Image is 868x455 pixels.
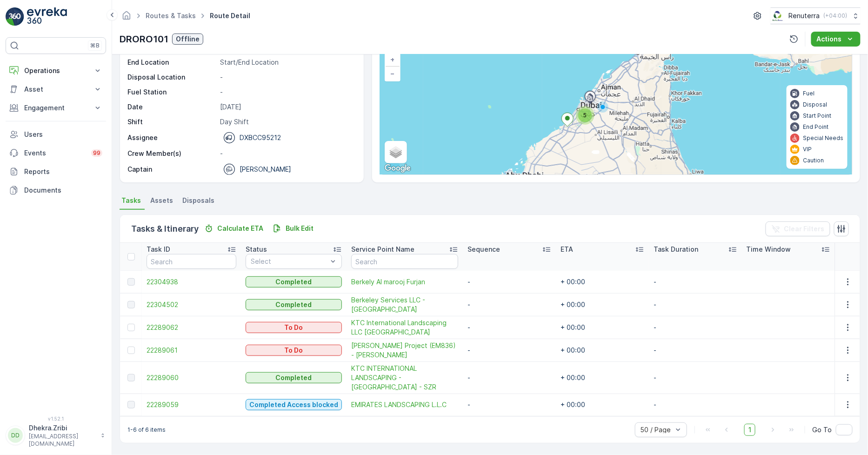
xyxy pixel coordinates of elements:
[803,112,832,120] p: Start Point
[150,196,173,205] span: Assets
[208,11,252,20] span: Route Detail
[6,181,106,200] a: Documents
[463,316,556,339] td: -
[24,167,102,176] p: Reports
[131,222,199,235] p: Tasks & Itinerary
[811,32,861,47] button: Actions
[147,254,236,269] input: Search
[744,424,755,436] span: 1
[246,345,342,356] button: To Do
[127,278,135,286] div: Toggle Row Selected
[24,186,102,195] p: Documents
[172,33,203,45] button: Offline
[127,102,216,112] p: Date
[824,12,848,20] p: ( +04:00 )
[220,58,354,67] p: Start/End Location
[351,400,458,409] a: EMIRATES LANDSCAPING L.L.C
[351,295,458,314] span: Berkeley Services LLC - [GEOGRAPHIC_DATA]
[127,401,135,408] div: Toggle Row Selected
[556,316,649,339] td: + 00:00
[576,106,594,125] div: 5
[127,301,135,308] div: Toggle Row Selected
[220,87,354,97] p: -
[6,144,106,162] a: Events99
[649,271,742,293] td: -
[649,293,742,316] td: -
[463,271,556,293] td: -
[556,394,649,416] td: + 00:00
[127,347,135,354] div: Toggle Row Selected
[351,364,458,392] span: KTC INTERNATIONAL LANDSCAPING - [GEOGRAPHIC_DATA] - SZR
[121,14,132,22] a: Homepage
[249,400,338,409] p: Completed Access blocked
[803,90,815,97] p: Fuel
[220,102,354,112] p: [DATE]
[386,142,406,162] a: Layers
[147,373,236,382] a: 22289060
[386,53,400,67] a: Zoom In
[127,73,216,82] p: Disposal Location
[817,34,842,44] p: Actions
[561,245,573,254] p: ETA
[556,339,649,361] td: + 00:00
[351,295,458,314] a: Berkeley Services LLC - Meydan South
[285,346,303,355] p: To Do
[147,346,236,355] a: 22289061
[127,165,152,174] p: Captain
[6,416,106,422] span: v 1.52.1
[27,7,67,26] img: logo_light-DOdMpM7g.png
[351,341,458,360] a: Wade Adams Project (EM836) - Nad Al Sheba
[29,423,96,433] p: Dhekra.Zribi
[654,245,698,254] p: Task Duration
[351,277,458,287] a: Berkely Al marooj Furjan
[351,318,458,337] span: KTC International Landscaping LLC [GEOGRAPHIC_DATA]
[182,196,214,205] span: Disposals
[382,162,413,174] img: Google
[121,196,141,205] span: Tasks
[147,245,170,254] p: Task ID
[176,34,200,44] p: Offline
[8,428,23,443] div: DD
[463,339,556,361] td: -
[246,399,342,410] button: Completed Access blocked
[147,300,236,309] a: 22304502
[24,148,86,158] p: Events
[127,87,216,97] p: Fuel Station
[351,245,414,254] p: Service Point Name
[240,133,281,142] p: DXBCC95212
[6,61,106,80] button: Operations
[771,7,861,24] button: Renuterra(+04:00)
[390,69,395,77] span: −
[127,324,135,331] div: Toggle Row Selected
[251,257,327,266] p: Select
[146,12,196,20] a: Routes & Tasks
[391,55,395,63] span: +
[556,271,649,293] td: + 00:00
[120,32,168,46] p: DRORO101
[803,123,829,131] p: End Point
[24,130,102,139] p: Users
[351,318,458,337] a: KTC International Landscaping LLC Al Ruwayyah
[276,277,312,287] p: Completed
[24,66,87,75] p: Operations
[766,221,830,236] button: Clear Filters
[556,293,649,316] td: + 00:00
[246,276,342,288] button: Completed
[285,323,303,332] p: To Do
[286,224,314,233] p: Bulk Edit
[6,80,106,99] button: Asset
[789,11,820,20] p: Renuterra
[556,361,649,394] td: + 00:00
[246,372,342,383] button: Completed
[351,341,458,360] span: [PERSON_NAME] Project (EM836) - [PERSON_NAME]
[276,373,312,382] p: Completed
[649,361,742,394] td: -
[351,364,458,392] a: KTC INTERNATIONAL LANDSCAPING - Emirates Towers - SZR
[380,27,852,174] div: 0
[220,73,354,82] p: -
[127,149,216,158] p: Crew Member(s)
